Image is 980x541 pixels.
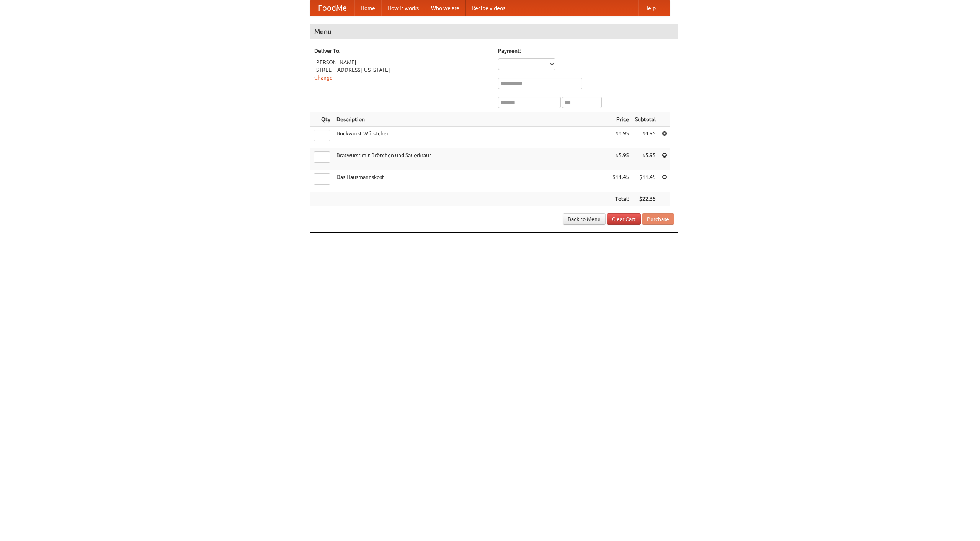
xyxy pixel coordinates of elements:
[333,127,609,148] td: Bockwurst Würstchen
[563,213,606,225] a: Back to Menu
[465,0,511,16] a: Recipe videos
[609,192,632,206] th: Total:
[314,58,490,66] div: [PERSON_NAME]
[425,0,465,16] a: Who we are
[310,24,678,39] h4: Menu
[609,112,632,127] th: Price
[607,213,641,225] a: Clear Cart
[314,47,490,55] h5: Deliver To:
[314,66,490,74] div: [STREET_ADDRESS][US_STATE]
[333,170,609,192] td: Das Hausmannskost
[381,0,425,16] a: How it works
[333,148,609,170] td: Bratwurst mit Brötchen und Sauerkraut
[609,148,632,170] td: $5.95
[310,0,354,16] a: FoodMe
[354,0,381,16] a: Home
[632,112,659,127] th: Subtotal
[314,75,333,81] a: Change
[632,127,659,148] td: $4.95
[609,170,632,192] td: $11.45
[333,112,609,127] th: Description
[632,192,659,206] th: $22.35
[632,148,659,170] td: $5.95
[638,0,662,16] a: Help
[609,127,632,148] td: $4.95
[642,213,674,225] button: Purchase
[632,170,659,192] td: $11.45
[310,112,333,127] th: Qty
[498,47,674,55] h5: Payment:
